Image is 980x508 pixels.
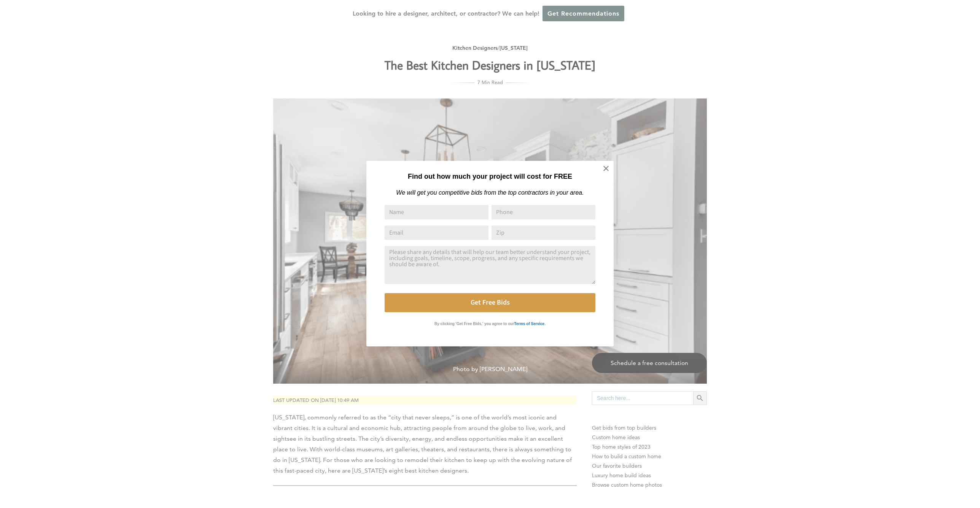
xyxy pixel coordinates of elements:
[492,205,595,219] input: Phone
[385,293,595,312] button: Get Free Bids
[396,189,584,196] em: We will get you competitive bids from the top contractors in your area.
[385,205,488,219] input: Name
[408,173,572,180] strong: Find out how much your project will cost for FREE
[492,225,595,240] input: Zip
[385,246,595,284] textarea: Comment or Message
[385,225,488,240] input: Email Address
[434,322,514,326] strong: By clicking 'Get Free Bids,' you agree to our
[544,322,546,326] strong: .
[514,320,544,326] a: Terms of Service
[514,322,544,326] strong: Terms of Service
[593,155,619,182] button: Close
